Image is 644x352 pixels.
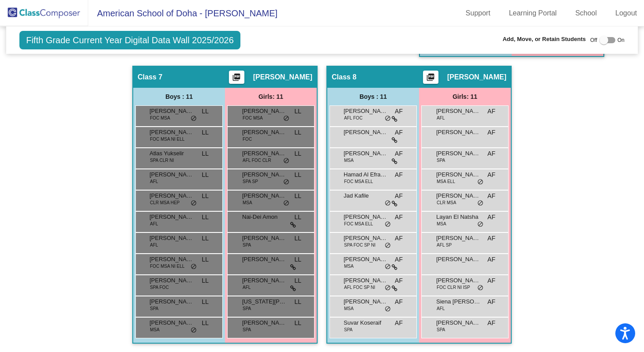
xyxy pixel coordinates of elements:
[243,199,252,206] span: MSA
[283,157,289,165] span: do_not_disturb_alt
[447,73,506,82] span: [PERSON_NAME]
[202,149,209,158] span: LL
[150,136,184,142] span: FOC MSA NI ELL
[437,199,456,206] span: CLR MSA
[191,115,197,122] span: do_not_disturb_alt
[243,157,271,164] span: AFL FOC CLR
[150,326,160,333] span: MSA
[344,305,354,312] span: MSA
[419,88,511,105] div: Girls: 11
[150,157,174,164] span: SPA CLR NI
[395,191,403,201] span: AF
[395,170,403,180] span: AF
[294,213,301,222] span: LL
[344,191,388,200] span: Jad Kafile
[19,31,240,49] span: Fifth Grade Current Year Digital Data Wall 2025/2026
[242,149,286,158] span: [PERSON_NAME]
[385,200,391,207] span: do_not_disturb_alt
[437,284,470,291] span: FOC CLR NI ISP
[231,73,242,85] mat-icon: picture_as_pdf
[294,234,301,243] span: LL
[385,115,391,122] span: do_not_disturb_alt
[487,107,495,116] span: AF
[436,297,480,306] span: Siena [PERSON_NAME]
[242,170,286,179] span: [PERSON_NAME]
[138,73,162,82] span: Class 7
[568,6,604,20] a: School
[242,191,286,200] span: [PERSON_NAME]
[150,297,194,306] span: [PERSON_NAME]
[344,149,388,158] span: [PERSON_NAME]
[487,149,495,158] span: AF
[385,221,391,228] span: do_not_disturb_alt
[437,115,445,121] span: AFL
[436,191,480,200] span: [PERSON_NAME]
[395,213,403,222] span: AF
[150,242,158,248] span: AFL
[436,128,480,137] span: [PERSON_NAME]
[242,276,286,285] span: [PERSON_NAME]
[150,255,194,264] span: [PERSON_NAME]
[202,128,209,137] span: LL
[243,242,251,248] span: SPA
[294,107,301,116] span: LL
[294,149,301,158] span: LL
[487,128,495,137] span: AF
[202,234,209,243] span: LL
[191,327,197,334] span: do_not_disturb_alt
[202,255,209,264] span: LL
[436,213,480,221] span: Layan El Natsha
[150,170,194,179] span: [PERSON_NAME]
[191,263,197,270] span: do_not_disturb_alt
[344,213,388,221] span: [PERSON_NAME]
[242,128,286,137] span: [PERSON_NAME]
[487,318,495,328] span: AF
[191,200,197,207] span: do_not_disturb_alt
[477,179,483,186] span: do_not_disturb_alt
[487,213,495,222] span: AF
[437,305,445,312] span: AFL
[150,305,158,312] span: SPA
[133,88,225,105] div: Boys : 11
[202,213,209,222] span: LL
[283,115,289,122] span: do_not_disturb_alt
[294,191,301,201] span: LL
[590,36,597,44] span: Off
[437,242,452,248] span: AFL SP
[242,234,286,243] span: [PERSON_NAME]
[294,170,301,180] span: LL
[88,6,277,20] span: American School of Doha - [PERSON_NAME]
[243,115,263,121] span: FOC MSA
[332,73,356,82] span: Class 8
[150,221,158,227] span: AFL
[242,297,286,306] span: [US_STATE][PERSON_NAME]
[242,107,286,116] span: [PERSON_NAME] El [PERSON_NAME]
[395,107,403,116] span: AF
[150,149,194,158] span: Atlas Yukselir
[344,221,373,227] span: FOC MSA ELL
[225,88,317,105] div: Girls: 11
[436,107,480,116] span: [PERSON_NAME]
[395,128,403,137] span: AF
[436,318,480,327] span: [PERSON_NAME]
[502,35,586,44] span: Add, Move, or Retain Students
[487,191,495,201] span: AF
[344,263,354,270] span: MSA
[344,157,354,164] span: MSA
[395,318,403,328] span: AF
[385,285,391,292] span: do_not_disturb_alt
[344,255,388,264] span: [PERSON_NAME]
[344,115,363,121] span: AFL FOC
[344,178,373,185] span: FOC MSA ELL
[502,6,564,20] a: Learning Portal
[150,213,194,221] span: [PERSON_NAME]
[243,284,251,291] span: AFL
[436,149,480,158] span: [PERSON_NAME]
[202,107,209,116] span: LL
[344,326,352,333] span: SPA
[344,242,375,248] span: SPA FOC SP NI
[436,170,480,179] span: [PERSON_NAME]
[229,71,244,84] button: Print Students Details
[150,284,169,291] span: SPA FOC
[477,200,483,207] span: do_not_disturb_alt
